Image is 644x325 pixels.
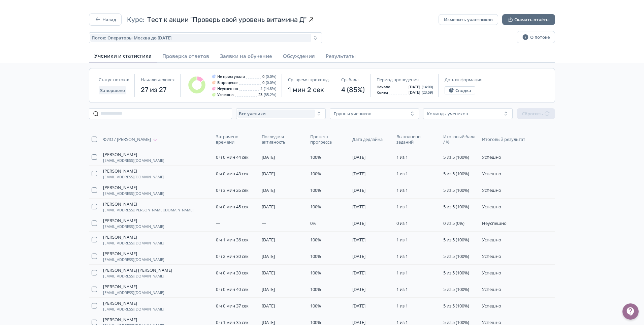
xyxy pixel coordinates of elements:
span: (14.8%) [264,87,276,91]
span: (85.2%) [264,93,276,97]
span: Проверка ответов [162,53,209,59]
span: 0 ч 0 мин 40 сек [216,286,249,292]
span: 0 ч 0 мин 44 сек [216,154,249,160]
span: 0 из 1 [396,220,408,226]
span: [PERSON_NAME] [103,185,137,190]
span: [PERSON_NAME] [103,317,137,322]
span: Поток: Операторы Москва до 09.09.25 [92,35,171,40]
span: Не приступали [217,75,245,79]
span: [DATE] [409,85,420,89]
button: О потоке [517,31,555,43]
span: [DATE] [262,286,275,292]
span: 0 ч 3 мин 26 сек [216,187,249,193]
span: Затрачено времени [216,134,255,145]
span: [EMAIL_ADDRESS][PERSON_NAME][DOMAIN_NAME] [103,208,194,212]
span: [DATE] [352,303,365,309]
span: [DATE] [352,204,365,210]
span: 0 ч 0 мин 30 сек [216,270,249,276]
span: [DATE] [352,220,365,226]
span: 0 [262,75,264,79]
span: [DATE] [262,253,275,259]
button: [PERSON_NAME][EMAIL_ADDRESS][PERSON_NAME][DOMAIN_NAME] [103,201,194,212]
span: Ср. время прохожд. [288,77,329,82]
span: (0.0%) [266,81,276,85]
span: [EMAIL_ADDRESS][DOMAIN_NAME] [103,258,164,262]
button: [PERSON_NAME][EMAIL_ADDRESS][DOMAIN_NAME] [103,185,164,196]
span: [EMAIL_ADDRESS][DOMAIN_NAME] [103,307,164,311]
button: [PERSON_NAME][EMAIL_ADDRESS][DOMAIN_NAME] [103,168,164,179]
span: Завершено [100,88,125,93]
span: 100% [310,171,321,177]
span: Обсуждения [283,53,315,59]
span: [PERSON_NAME] [103,251,137,256]
span: 0 из 5 (0%) [443,220,464,226]
span: [EMAIL_ADDRESS][DOMAIN_NAME] [103,291,164,295]
span: [EMAIL_ADDRESS][DOMAIN_NAME] [103,225,164,229]
button: Назад [89,13,122,26]
span: Успешно [482,187,501,193]
span: 1 мин 2 сек [288,85,329,94]
span: Успешно [482,204,501,210]
span: Доп. информация [445,77,482,82]
span: 0 ч 1 мин 36 сек [216,237,249,243]
button: ФИО / [PERSON_NAME] [103,135,159,143]
span: 1 из 1 [396,270,408,276]
span: [PERSON_NAME] [103,300,137,306]
span: 100% [310,253,321,259]
button: Команды учеников [423,108,513,119]
span: Конец [377,90,388,94]
span: [DATE] [262,204,275,210]
span: 0 ч 0 мин 43 сек [216,171,249,177]
span: Результаты [326,53,356,59]
span: Успешно [482,253,501,259]
span: 100% [310,237,321,243]
span: [EMAIL_ADDRESS][DOMAIN_NAME] [103,175,164,179]
span: [DATE] [409,90,420,94]
span: 1 из 1 [396,253,408,259]
span: 5 из 5 (100%) [443,204,469,210]
span: [DATE] [352,187,365,193]
button: Изменить участников [439,14,498,25]
span: 5 из 5 (100%) [443,253,469,259]
span: 5 из 5 (100%) [443,270,469,276]
span: 1 из 1 [396,204,408,210]
span: 100% [310,286,321,292]
span: Успешно [482,270,501,276]
button: Группы учеников [330,108,419,119]
span: 100% [310,204,321,210]
span: 5 из 5 (100%) [443,303,469,309]
span: Ученики и статистика [94,52,152,59]
span: [PERSON_NAME] [PERSON_NAME] [103,267,172,273]
span: [DATE] [352,171,365,177]
span: 1 из 1 [396,237,408,243]
button: Сводка [445,86,475,94]
span: Процент прогресса [310,134,346,145]
span: 0 ч 0 мин 37 сек [216,303,249,309]
span: 5 из 5 (100%) [443,237,469,243]
span: 1 из 1 [396,303,408,309]
button: Все ученики [236,108,326,119]
button: Выполнено заданий [396,132,438,146]
span: [DATE] [352,286,365,292]
span: Успешно [482,171,501,177]
span: 100% [310,154,321,160]
span: [EMAIL_ADDRESS][DOMAIN_NAME] [103,241,164,245]
span: 100% [310,187,321,193]
span: 100% [310,270,321,276]
span: [DATE] [352,253,365,259]
span: Дата дедлайна [352,137,383,142]
span: [PERSON_NAME] [103,234,137,240]
span: [PERSON_NAME] [103,168,137,174]
span: 5 из 5 (100%) [443,171,469,177]
span: [EMAIL_ADDRESS][DOMAIN_NAME] [103,274,164,278]
span: [DATE] [352,237,365,243]
button: Процент прогресса [310,132,347,146]
span: Заявки на обучение [220,53,272,59]
span: Успешно [217,93,234,97]
div: Команды учеников [427,111,468,116]
button: [PERSON_NAME][EMAIL_ADDRESS][DOMAIN_NAME] [103,218,164,229]
span: [PERSON_NAME] [103,218,137,223]
span: 5 из 5 (100%) [443,187,469,193]
button: Поток: Операторы Москва до [DATE] [89,32,322,43]
span: Итоговый результат [482,137,531,142]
